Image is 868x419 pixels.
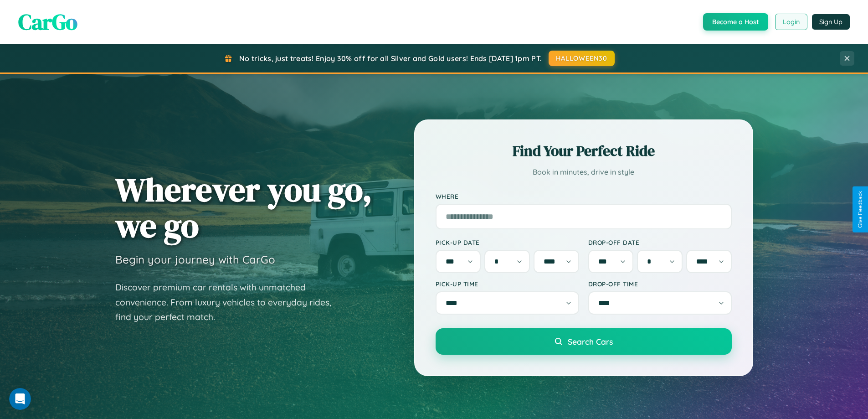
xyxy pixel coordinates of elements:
[588,280,732,288] label: Drop-off Time
[436,192,732,200] label: Where
[9,388,31,410] iframe: Intercom live chat
[549,51,615,66] button: HALLOWEEN30
[436,141,732,161] h2: Find Your Perfect Ride
[775,14,807,30] button: Login
[115,253,275,266] h3: Begin your journey with CarGo
[812,14,850,30] button: Sign Up
[18,7,77,37] span: CarGo
[115,280,343,325] p: Discover premium car rentals with unmatched convenience. From luxury vehicles to everyday rides, ...
[588,238,732,246] label: Drop-off Date
[436,238,579,246] label: Pick-up Date
[568,336,613,347] span: Search Cars
[857,191,863,228] div: Give Feedback
[239,54,542,63] span: No tricks, just treats! Enjoy 30% off for all Silver and Gold users! Ends [DATE] 1pm PT.
[436,328,732,355] button: Search Cars
[436,166,732,179] p: Book in minutes, drive in style
[703,13,768,31] button: Become a Host
[115,171,372,243] h1: Wherever you go, we go
[436,280,579,288] label: Pick-up Time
